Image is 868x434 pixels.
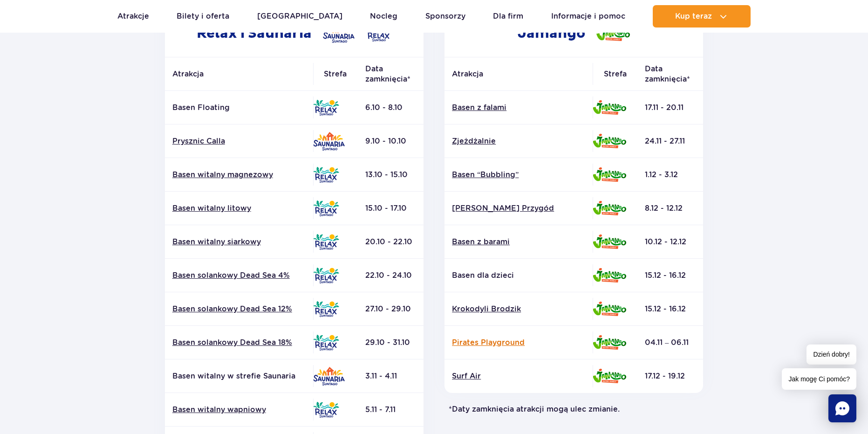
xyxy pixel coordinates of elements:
img: Jamango [593,201,626,215]
th: Atrakcja [165,57,313,91]
span: Kup teraz [675,12,712,21]
img: Jamango [593,234,626,249]
a: [GEOGRAPHIC_DATA] [257,5,342,28]
td: 15.12 - 16.12 [637,292,703,326]
img: Jamango [593,134,626,148]
p: Basen witalny w strefie Saunaria [172,371,306,381]
td: 24.11 - 27.11 [637,124,703,158]
a: Basen solankowy Dead Sea 4% [172,270,306,281]
img: Saunaria [323,24,355,43]
td: 1.12 - 3.12 [637,158,703,192]
th: Data zamknięcia* [358,57,424,91]
img: Jamango [596,27,630,41]
img: Relax [313,100,339,116]
th: Strefa [593,57,637,91]
td: 29.10 - 31.10 [358,326,424,359]
img: Relax [313,402,339,418]
span: Dzień dobry! [806,344,856,365]
img: Relax [313,335,339,351]
a: Basen solankowy Dead Sea 18% [172,338,306,348]
h2: Relax i Saunaria [165,10,424,57]
img: Relax [313,234,339,250]
td: 13.10 - 15.10 [358,158,424,192]
p: *Daty zamknięcia atrakcji mogą ulec zmianie. [441,404,707,414]
img: Jamango [593,268,626,282]
a: Basen z falami [452,103,585,113]
p: Basen dla dzieci [452,270,585,281]
img: Relax [313,268,339,283]
a: Basen witalny siarkowy [172,237,306,247]
a: Krokodyli Brodzik [452,304,585,314]
img: Relax [313,167,339,183]
img: Saunaria [313,132,345,151]
img: Saunaria [313,367,345,386]
img: Jamango [593,167,626,182]
th: Atrakcja [444,57,593,91]
a: Basen witalny magnezowy [172,170,306,180]
a: Basen “Bubbling” [452,170,585,180]
img: Relax [313,200,339,216]
a: Zjeżdżalnie [452,136,585,146]
img: Relax [366,26,392,41]
button: Kup teraz [653,5,751,28]
td: 3.11 - 4.11 [358,359,424,393]
td: 20.10 - 22.10 [358,225,424,259]
div: Chat [828,394,856,422]
a: Atrakcje [117,5,149,28]
a: Pirates Playground [452,338,585,348]
td: 15.10 - 17.10 [358,192,424,225]
img: Relax [313,301,339,317]
td: 10.12 - 12.12 [637,225,703,259]
a: Dla firm [493,5,523,28]
p: Basen Floating [172,103,306,113]
a: Bilety i oferta [177,5,229,28]
th: Strefa [313,57,358,91]
td: 17.12 - 19.12 [637,359,703,393]
a: Nocleg [370,5,397,28]
a: Prysznic Calla [172,136,306,146]
th: Data zamknięcia* [637,57,703,91]
a: Surf Air [452,371,585,381]
td: 22.10 - 24.10 [358,259,424,292]
td: 04.11 – 06.11 [637,326,703,359]
h2: Jamango [444,10,703,57]
a: Basen witalny wapniowy [172,405,306,415]
a: Basen solankowy Dead Sea 12% [172,304,306,314]
td: 27.10 - 29.10 [358,292,424,326]
img: Jamango [593,369,626,383]
a: Basen z barami [452,237,585,247]
a: Informacje i pomoc [551,5,625,28]
a: Basen witalny litowy [172,203,306,214]
td: 9.10 - 10.10 [358,124,424,158]
td: 17.11 - 20.11 [637,91,703,124]
img: Jamango [593,302,626,316]
img: Jamango [593,335,626,350]
a: [PERSON_NAME] Przygód [452,203,585,214]
td: 6.10 - 8.10 [358,91,424,124]
img: Jamango [593,100,626,115]
a: Sponsorzy [425,5,465,28]
td: 8.12 - 12.12 [637,192,703,225]
td: 15.12 - 16.12 [637,259,703,292]
span: Jak mogę Ci pomóc? [782,368,856,390]
td: 5.11 - 7.11 [358,393,424,427]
